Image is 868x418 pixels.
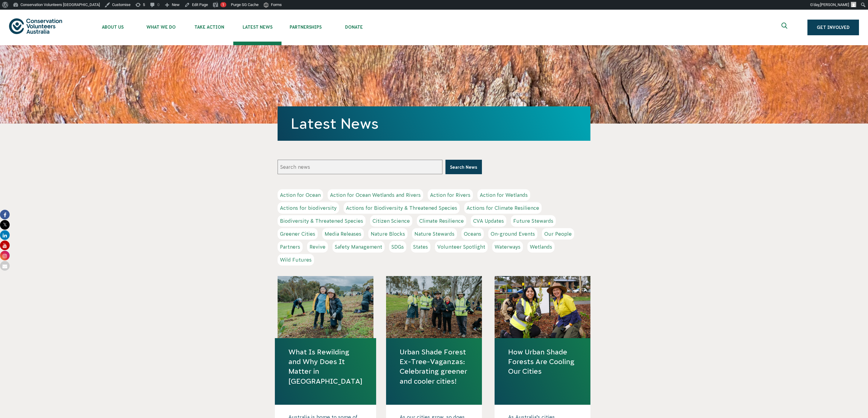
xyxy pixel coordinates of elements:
a: States [411,241,430,253]
a: What Is Rewilding and Why Does It Matter in [GEOGRAPHIC_DATA] [288,347,363,386]
a: SDGs [389,241,406,253]
a: Partners [278,241,303,253]
button: Search News [445,160,482,174]
a: Get Involved [807,20,859,35]
a: Actions for Climate Resilience [464,202,542,214]
span: About Us [89,25,137,30]
a: Oceans [461,228,484,240]
a: How Urban Shade Forests Are Cooling Our Cities [508,347,577,376]
a: Climate Resilience [417,215,466,227]
li: What We Do [137,10,185,45]
span: 1 [222,2,224,7]
a: Citizen Science [370,215,412,227]
a: Nature Blocks [368,228,407,240]
a: Actions for biodiversity [278,202,339,214]
span: [PERSON_NAME] [820,2,849,7]
a: Biodiversity & Threatened Species [278,215,366,227]
a: Revive [307,241,328,253]
a: On-ground Events [488,228,537,240]
span: Donate [330,25,378,30]
button: Expand search box Close search box [778,20,792,35]
a: Media Releases [322,228,364,240]
span: Expand search box [782,23,789,32]
a: Future Stewards [511,215,556,227]
span: Partnerships [281,25,330,30]
a: Nature Stewards [412,228,457,240]
a: Volunteer Spotlight [435,241,488,253]
a: Action for Wetlands [477,189,530,201]
a: Action for Ocean Wetlands and Rivers [328,189,423,201]
span: Latest News [233,25,281,30]
a: Our People [542,228,574,240]
li: About Us [89,10,137,45]
li: Take Action [185,10,233,45]
a: Latest News [291,115,379,132]
span: What We Do [137,25,185,30]
a: CVA Updates [471,215,506,227]
img: logo.svg [9,18,62,34]
a: Waterways [492,241,523,253]
a: Safety Management [332,241,385,253]
a: Action for Ocean [278,189,323,201]
a: Actions for Biodiversity & Threatened Species [344,202,460,214]
a: Wild Futures [278,254,314,266]
a: Greener Cities [278,228,318,240]
a: Wetlands [527,241,555,253]
a: Action for Rivers [428,189,473,201]
input: Search news [278,160,442,174]
a: Urban Shade Forest Ex-Tree-Vaganzas: Celebrating greener and cooler cities! [400,347,468,386]
span: Take Action [185,25,233,30]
